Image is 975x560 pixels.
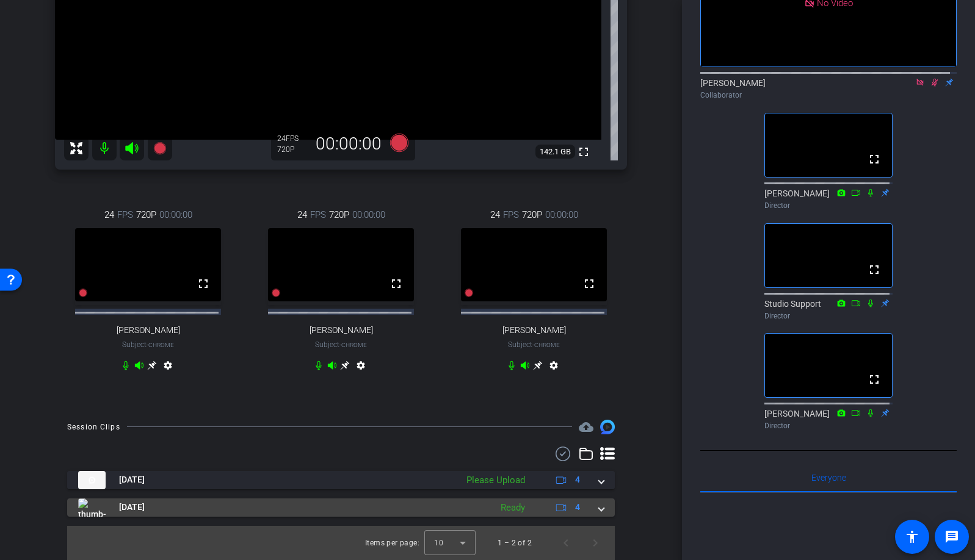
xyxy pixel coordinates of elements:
[867,152,882,167] mat-icon: fullscreen
[764,311,893,321] div: Director
[67,498,615,517] mat-expansion-panel-header: thumb-nail[DATE]Ready4
[535,145,575,159] span: 142.1 GB
[867,262,882,277] mat-icon: fullscreen
[582,276,596,291] mat-icon: fullscreen
[315,339,367,350] span: Subject
[579,420,593,434] span: Destinations for your clips
[117,208,133,221] span: FPS
[508,339,560,350] span: Subject
[579,420,593,434] mat-icon: cloud_upload
[498,537,532,549] div: 1 – 2 of 2
[522,208,542,221] span: 720P
[532,340,534,349] span: -
[67,471,615,489] mat-expansion-panel-header: thumb-nail[DATE]Please Upload4
[575,473,580,486] span: 4
[310,325,373,336] span: [PERSON_NAME]
[764,420,893,431] div: Director
[78,471,106,489] img: thumb-nail
[460,473,531,487] div: Please Upload
[341,342,367,348] span: Chrome
[136,208,156,221] span: 720P
[764,298,893,321] div: Studio Support
[67,421,120,433] div: Session Clips
[811,473,846,482] span: Everyone
[764,187,893,211] div: [PERSON_NAME]
[277,145,308,154] div: 720P
[147,340,148,349] span: -
[490,208,500,221] span: 24
[119,501,145,514] span: [DATE]
[534,342,560,348] span: Chrome
[310,208,326,221] span: FPS
[352,208,385,221] span: 00:00:00
[495,501,531,515] div: Ready
[104,208,114,221] span: 24
[353,361,368,375] mat-icon: settings
[308,134,390,154] div: 00:00:00
[389,276,404,291] mat-icon: fullscreen
[159,208,192,221] span: 00:00:00
[365,537,419,549] div: Items per page:
[905,529,919,544] mat-icon: accessibility
[78,498,106,517] img: thumb-nail
[576,145,591,159] mat-icon: fullscreen
[764,200,893,211] div: Director
[581,528,610,558] button: Next page
[503,208,519,221] span: FPS
[339,340,341,349] span: -
[277,134,308,143] div: 24
[148,342,174,348] span: Chrome
[161,361,175,375] mat-icon: settings
[502,325,566,336] span: [PERSON_NAME]
[764,407,893,431] div: [PERSON_NAME]
[119,473,145,486] span: [DATE]
[867,372,882,387] mat-icon: fullscreen
[551,528,581,558] button: Previous page
[286,134,299,143] span: FPS
[700,77,957,101] div: [PERSON_NAME]
[122,339,174,350] span: Subject
[700,90,957,101] div: Collaborator
[196,276,211,291] mat-icon: fullscreen
[546,361,561,375] mat-icon: settings
[575,501,580,514] span: 4
[329,208,349,221] span: 720P
[545,208,578,221] span: 00:00:00
[117,325,180,336] span: [PERSON_NAME]
[297,208,307,221] span: 24
[944,529,959,544] mat-icon: message
[600,420,615,434] img: Session clips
